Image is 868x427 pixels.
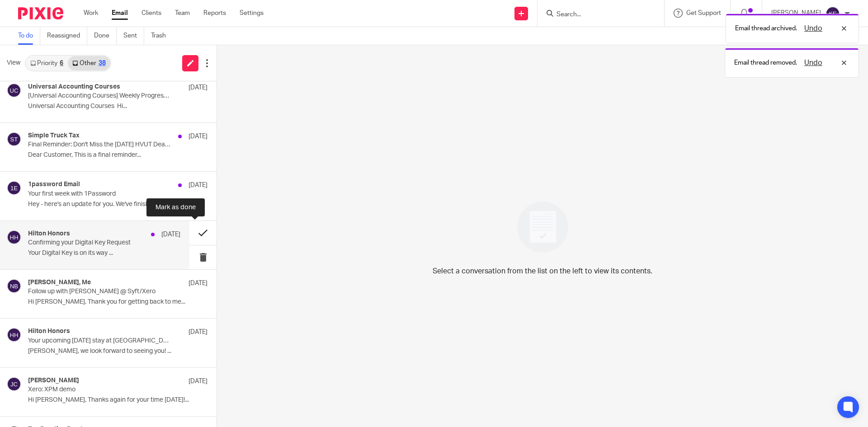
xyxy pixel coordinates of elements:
a: Priority6 [26,56,68,70]
div: 38 [99,60,106,66]
a: Clients [142,9,161,18]
a: Reports [203,9,226,18]
p: Email thread archived. [735,24,797,33]
h4: Hilton Honors [28,328,70,335]
p: [DATE] [189,328,208,337]
h4: [PERSON_NAME] [28,377,79,385]
p: Universal Accounting Courses Hi... [28,103,208,110]
img: svg%3E [7,279,21,293]
p: Your Digital Key is on its way ... [28,249,180,257]
a: Done [94,27,117,45]
p: [DATE] [161,230,180,239]
button: Undo [802,57,825,68]
img: Pixie [18,7,63,19]
img: image [511,196,574,258]
a: Settings [240,9,264,18]
h4: 1password Email [28,181,80,188]
p: [DATE] [189,279,208,288]
span: View [7,58,20,68]
p: Hi [PERSON_NAME], Thank you for getting back to me... [28,298,208,306]
p: Hey - here's an update for you. We've finished... [28,201,208,208]
a: Trash [151,27,173,45]
p: Hi [PERSON_NAME], Thanks again for your time [DATE]!... [28,396,208,404]
div: 6 [60,60,63,66]
button: Undo [802,23,825,34]
h4: Hilton Honors [28,230,70,238]
a: Sent [123,27,144,45]
h4: Simple Truck Tax [28,132,80,140]
img: svg%3E [7,132,21,146]
img: svg%3E [826,6,840,21]
p: [DATE] [189,377,208,386]
p: Follow up with [PERSON_NAME] @ Syft/Xero [28,288,172,296]
a: To do [18,27,40,45]
p: Xero: XPM demo [28,386,172,394]
h4: Universal Accounting Courses [28,83,120,91]
p: Final Reminder: Don't Miss the [DATE] HVUT Deadline! [28,141,172,149]
p: Dear Customer, This is a final reminder... [28,151,208,159]
img: svg%3E [7,83,21,98]
p: [PERSON_NAME], we look forward to seeing you! ... [28,347,208,355]
img: svg%3E [7,230,21,244]
p: Select a conversation from the list on the left to view its contents. [433,266,652,277]
p: Confirming your Digital Key Request [28,239,150,247]
p: [DATE] [189,132,208,141]
p: Your upcoming [DATE] stay at [GEOGRAPHIC_DATA] by [GEOGRAPHIC_DATA] [28,337,172,345]
p: Email thread removed. [734,58,797,67]
img: svg%3E [7,377,21,391]
a: Email [112,9,128,18]
a: Reassigned [47,27,87,45]
p: [DATE] [189,181,208,190]
img: svg%3E [7,181,21,195]
a: Other38 [68,56,110,70]
img: svg%3E [7,328,21,342]
p: [DATE] [189,83,208,92]
p: Your first week with 1Password [28,190,172,198]
h4: [PERSON_NAME], Me [28,279,91,286]
p: [Universal Accounting Courses] Weekly Progress Reminder [28,92,172,100]
a: Team [175,9,190,18]
a: Work [84,9,98,18]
